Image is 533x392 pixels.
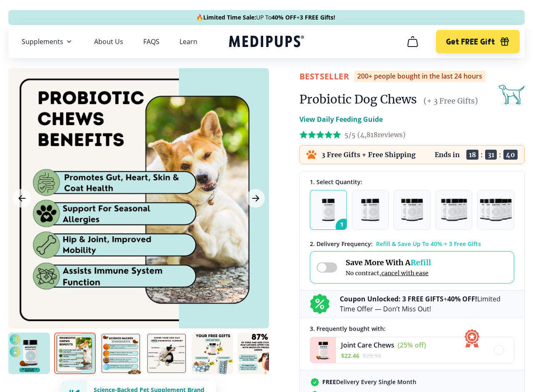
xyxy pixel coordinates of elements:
span: 🔥 UP To + [196,13,335,22]
a: Learn [179,37,197,46]
button: Get FREE Gift [436,30,520,53]
h1: Probiotic Dog Chews [299,92,417,107]
div: 200+ people bought in the last 24 hours [354,71,486,82]
span: 31 [485,150,497,160]
img: Probiotic Dog Chews | Natural Dog Supplements [237,333,279,374]
span: Save More With A [346,258,431,267]
img: Pack of 2 - Natural Dog Supplements [361,199,379,221]
button: Supplements [22,37,74,47]
span: Delivery Every Single Month [322,378,416,386]
span: 18 [466,150,478,160]
img: Probiotic Dog Chews | Natural Dog Supplements [8,333,50,374]
span: cancel with ease [381,269,428,277]
img: Probiotic Dog Chews | Natural Dog Supplements [100,333,142,374]
p: View Daily Feeding Guide [299,114,383,124]
p: 3 Free Gifts + Free Shipping [321,150,416,159]
img: Pack of 5 - Natural Dog Supplements [480,199,512,221]
p: Ends in [435,150,460,159]
div: 1. Select Quantity: [310,178,514,186]
img: Pack of 4 - Natural Dog Supplements [441,199,467,221]
img: Probiotic Dog Chews | Natural Dog Supplements [192,333,233,374]
span: (25% off) [398,340,426,350]
span: 3 . Frequently bought with: [310,325,386,333]
span: Supplements [22,37,63,46]
span: (+ 3 Free Gifts) [423,96,478,106]
span: BestSeller [299,71,349,82]
span: Refill [411,258,431,267]
button: Previous Image [12,189,31,208]
img: Pack of 1 - Natural Dog Supplements [322,199,335,221]
strong: FREE [322,378,336,386]
img: Probiotic Dog Chews | Natural Dog Supplements [146,333,187,374]
span: : [481,150,483,159]
span: 2 . Delivery Frequency: [310,240,373,248]
button: Next Image [246,189,265,208]
b: 40% OFF! [447,294,477,303]
p: + Limited Time Offer — Don’t Miss Out! [340,294,514,314]
span: Refill & Save Up To 40% + 3 Free Gifts [376,240,481,248]
span: 1 [336,219,351,234]
a: FAQS [143,37,159,46]
a: About Us [94,37,123,46]
span: 5/5 ( 4,818 reviews) [344,131,406,139]
span: Joint Care Chews [341,340,394,350]
a: Medipups [229,34,304,51]
button: 1 [310,190,347,230]
span: No contract, [346,269,431,277]
span: Get FREE Gift [446,37,495,47]
button: cart [403,32,423,52]
img: Pack of 3 - Natural Dog Supplements [401,199,423,221]
span: 40 [503,150,518,160]
b: Coupon Unlocked: 3 FREE GIFTS [340,294,443,303]
img: Probiotic Dog Chews | Natural Dog Supplements [54,333,96,374]
span: $ 22.46 [341,352,359,360]
img: Joint Care Chews - Medipups [310,337,336,363]
span: $ 29.94 [363,352,381,360]
span: : [499,150,501,159]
